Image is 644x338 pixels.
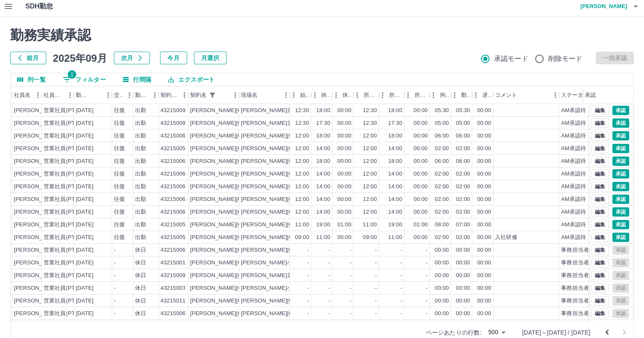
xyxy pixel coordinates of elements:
div: 出勤 [135,119,146,127]
div: [PERSON_NAME][GEOGRAPHIC_DATA] [190,119,295,127]
div: [PERSON_NAME]北小学校学童保育所第2クラブ [241,119,362,127]
div: 00:00 [337,170,351,178]
div: 18:00 [388,132,402,140]
div: 02:00 [456,170,470,178]
div: 12:00 [363,195,377,203]
div: 契約コード [160,86,178,104]
div: 00:00 [414,107,428,115]
div: 14:00 [316,145,330,153]
div: 43215006 [160,170,185,178]
button: メニュー [149,89,161,102]
div: 遅刻等 [482,86,492,104]
div: 終業 [321,86,331,104]
div: [PERSON_NAME] [14,208,60,216]
div: 所定終業 [379,86,404,104]
div: 1件のフィルターを適用中 [207,89,218,101]
button: 次月 [114,52,150,64]
div: 勤務日 [76,86,90,104]
button: 編集 [591,233,609,242]
div: 出勤 [135,221,146,229]
button: 承認 [612,106,629,115]
div: 所定開始 [364,86,377,104]
div: 11:00 [388,234,402,242]
div: 00:00 [477,145,491,153]
h5: 2025年09月 [53,52,107,64]
div: 11:00 [316,234,330,242]
button: 編集 [591,169,609,179]
div: 社員区分 [44,86,64,104]
div: 所定休憩 [415,86,428,104]
div: 00:00 [477,107,491,115]
div: 営業社員(PT契約) [44,195,88,203]
div: 12:00 [363,183,377,191]
div: 出勤 [135,132,146,140]
div: 02:00 [456,208,470,216]
span: 承認モード [494,54,528,64]
div: 00:00 [337,234,351,242]
button: メニュー [376,89,389,102]
div: 出勤 [135,208,146,216]
button: メニュー [549,89,562,102]
div: 43215005 [160,145,185,153]
button: 列選択 [11,73,53,86]
div: AM承認待 [561,170,586,178]
div: 00:00 [337,119,351,127]
div: 社員区分 [42,86,74,104]
div: 14:00 [388,183,402,191]
div: 承認 [583,86,627,104]
button: 編集 [591,195,609,204]
div: 17:30 [316,119,330,127]
div: 06:00 [456,157,470,165]
button: 承認 [612,233,629,242]
div: 社員名 [12,86,42,104]
button: メニュー [330,89,343,102]
div: 勤務 [451,86,472,104]
div: 43215006 [160,183,185,191]
div: 02:00 [435,170,449,178]
div: 00:00 [477,170,491,178]
div: [PERSON_NAME][GEOGRAPHIC_DATA] [190,107,295,115]
div: 往復 [114,119,125,127]
div: [PERSON_NAME] [14,107,60,115]
div: 出勤 [135,157,146,165]
div: 営業社員(PT契約) [44,119,88,127]
div: [DATE] [76,195,94,203]
div: 往復 [114,107,125,115]
div: 06:00 [456,132,470,140]
div: 往復 [114,132,125,140]
div: 12:00 [363,208,377,216]
div: [PERSON_NAME][GEOGRAPHIC_DATA] [190,170,295,178]
div: 17:30 [388,119,402,127]
div: 契約コード [159,86,188,104]
div: 00:00 [414,170,428,178]
div: 02:00 [456,195,470,203]
div: 遅刻等 [472,86,493,104]
div: 現場名 [241,86,257,104]
div: [DATE] [76,132,94,140]
div: 06:00 [435,157,449,165]
button: メニュー [427,89,440,102]
div: 営業社員(PT契約) [44,157,88,165]
div: 契約名 [190,86,207,104]
div: コメント [495,86,517,104]
button: メニュー [102,89,115,102]
div: 43215006 [160,195,185,203]
div: [PERSON_NAME][GEOGRAPHIC_DATA] [190,195,295,203]
div: 12:00 [363,145,377,153]
div: 00:00 [337,132,351,140]
div: 09:00 [295,234,309,242]
div: 00:00 [477,157,491,165]
div: [DATE] [76,107,94,115]
div: AM承認待 [561,145,586,153]
div: 01:00 [414,221,428,229]
div: 12:00 [295,170,309,178]
div: 12:30 [363,119,377,127]
div: [PERSON_NAME][GEOGRAPHIC_DATA] [190,234,295,242]
div: 営業社員(PT契約) [44,107,88,115]
div: 承認 [585,86,596,104]
button: 今月 [160,52,187,64]
div: [PERSON_NAME][GEOGRAPHIC_DATA] [190,157,295,165]
div: 社員名 [14,86,30,104]
button: メニュー [309,89,321,102]
button: メニュー [123,89,136,102]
